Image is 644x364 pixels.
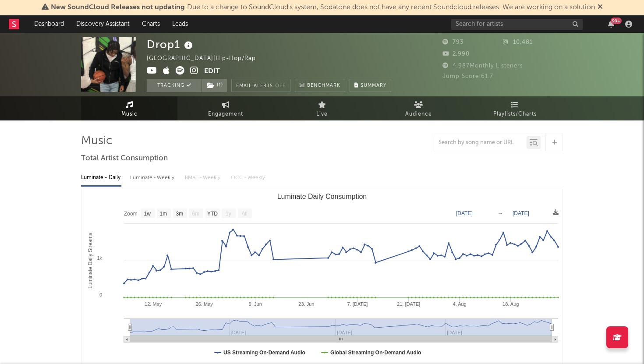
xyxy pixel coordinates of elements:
span: Audience [405,109,432,120]
text: 26. May [196,301,213,307]
text: 0 [99,292,102,297]
a: Engagement [177,96,274,120]
a: Audience [370,96,467,120]
text: [DATE] [456,210,473,216]
a: Leads [166,15,194,33]
div: [GEOGRAPHIC_DATA] | Hip-Hop/Rap [147,53,266,64]
text: 9. Jun [249,301,262,307]
span: Engagement [208,109,243,120]
text: 21. [DATE] [397,301,420,307]
span: ( 1 ) [202,79,227,92]
button: Email AlertsOff [231,79,290,92]
span: Total Artist Consumption [81,153,168,164]
button: Tracking [147,79,202,92]
span: : Due to a change to SoundCloud's system, Sodatone does not have any recent Soundcloud releases. ... [51,4,595,11]
text: Global Streaming On-Demand Audio [330,350,421,356]
text: [DATE] [513,210,529,216]
text: 18. Aug [502,301,519,307]
button: Edit [204,66,220,77]
span: Music [121,109,138,120]
span: Jump Score: 61.7 [442,74,493,79]
button: 99+ [608,21,614,28]
span: 4,987 Monthly Listeners [442,63,523,69]
text: 1w [144,211,151,217]
a: Playlists/Charts [467,96,563,120]
span: Playlists/Charts [493,109,537,120]
span: Summary [361,83,386,88]
text: YTD [207,211,218,217]
span: Benchmark [307,81,340,91]
span: New SoundCloud Releases not updating [51,4,185,11]
div: Luminate - Daily [81,170,121,185]
input: Search for artists [451,19,583,30]
div: 99 + [611,18,622,24]
text: → [498,210,503,216]
span: Dismiss [598,4,603,11]
a: Discovery Assistant [70,15,136,33]
text: 3m [176,211,184,217]
text: 23. Jun [298,301,314,307]
span: 793 [442,39,464,45]
div: Luminate - Weekly [130,170,176,185]
a: Live [274,96,370,120]
text: 6m [192,211,200,217]
input: Search by song name or URL [434,139,527,146]
button: (1) [202,79,227,92]
text: 1k [97,255,102,261]
em: Off [275,84,286,88]
text: Luminate Daily Streams [87,233,93,288]
text: 1m [160,211,167,217]
span: 2,990 [442,51,470,57]
a: Benchmark [295,79,345,92]
text: Zoom [124,211,138,217]
button: Summary [350,79,391,92]
text: Luminate Daily Consumption [277,193,367,200]
text: 12. May [145,301,162,307]
span: 10,481 [503,39,533,45]
text: 4. Aug [453,301,467,307]
a: Music [81,96,177,120]
a: Charts [136,15,166,33]
span: Live [316,109,328,120]
text: US Streaming On-Demand Audio [223,350,305,356]
div: Drop1 [147,37,195,52]
text: All [241,211,247,217]
text: 7. [DATE] [347,301,368,307]
a: Dashboard [28,15,70,33]
text: 1y [226,211,231,217]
